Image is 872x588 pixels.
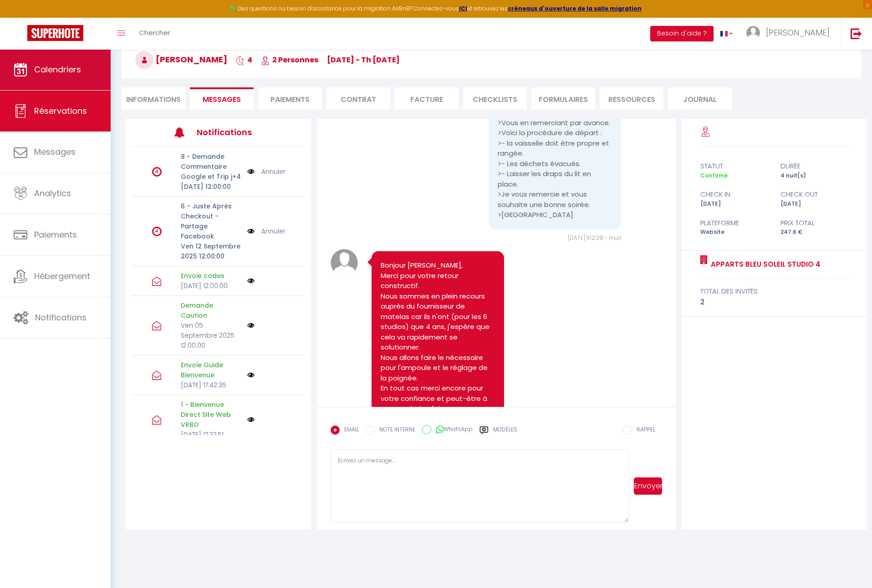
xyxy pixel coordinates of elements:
[694,189,775,200] div: check in
[668,87,732,110] li: Journal
[708,259,821,270] a: Apparts Bleu Soleil Studio 4
[463,87,527,110] li: CHECKLISTS
[739,18,841,50] a: ... [PERSON_NAME]
[34,64,81,75] span: Calendriers
[261,167,286,177] a: Annuler
[122,87,185,110] li: Informations
[375,426,415,436] label: NOTE INTERNE
[700,286,849,297] div: total des invités
[498,36,612,220] div: a écrit: >[PERSON_NAME], >j’espère que votre séjour s’est bien passé. >Pour une question d’organi...
[568,234,621,242] span: [DATE] 11:12:08 - mail
[181,300,241,320] p: Demande Caution
[258,87,322,110] li: Paiements
[34,270,90,282] span: Hébergement
[775,161,855,172] div: durée
[694,228,775,237] div: Website
[34,188,71,199] span: Analytics
[181,201,241,241] p: 6 - Juste Après Checkout - Partage Facebook
[381,260,495,445] pre: Bonjour [PERSON_NAME], Merci pour votre retour constructif. Nous sommes en plein recours auprès d...
[459,5,467,12] a: ICI
[327,55,400,65] span: [DATE] - Th [DATE]
[531,87,595,110] li: FORMULAIRES
[261,55,318,65] span: 2 Personnes
[775,228,855,237] div: 247.6 €
[135,54,227,65] span: [PERSON_NAME]
[139,28,170,37] span: Chercher
[694,200,775,208] div: [DATE]
[746,26,760,40] img: ...
[181,360,241,380] p: Envoie Guide Bienvenue
[508,5,642,12] a: créneaux d'ouverture de la salle migration
[132,18,177,50] a: Chercher
[34,229,77,240] span: Paiements
[851,28,862,39] img: logout
[600,87,663,110] li: Ressources
[197,122,269,142] h3: Notifications
[35,312,87,323] span: Notifications
[833,547,865,581] iframe: Chat
[775,172,855,180] div: 4 nuit(s)
[632,426,655,436] label: RAPPEL
[181,430,241,440] p: [DATE] 17:37:51
[7,4,35,31] button: Ouvrir le widget de chat LiveChat
[395,87,459,110] li: Facture
[650,26,714,41] button: Besoin d'aide ?
[634,477,662,495] button: Envoyer
[181,380,241,390] p: [DATE] 17:42:35
[775,218,855,228] div: Prix total
[181,152,241,182] p: 8 - Demande Commentaire Google et Trip j+4
[694,218,775,228] div: Plateforme
[261,226,286,236] a: Annuler
[700,172,728,179] span: Confirmé
[775,189,855,200] div: check out
[34,105,87,117] span: Réservations
[326,87,390,110] li: Contrat
[181,400,241,430] p: 1 - Bienvenue Direct Site Web VRBO
[247,226,255,236] img: NO IMAGE
[340,426,359,436] label: EMAIL
[181,281,241,291] p: [DATE] 12:00:00
[766,27,830,38] span: [PERSON_NAME]
[247,322,255,329] img: NO IMAGE
[34,146,76,157] span: Messages
[181,241,241,261] p: Ven 12 Septembre 2025 12:00:00
[700,297,849,308] div: 2
[775,200,855,208] div: [DATE]
[247,371,255,379] img: NO IMAGE
[181,182,241,192] p: [DATE] 12:00:00
[694,161,775,172] div: statut
[236,55,252,65] span: 4
[181,271,241,281] p: Envoie codes
[247,416,255,423] img: NO IMAGE
[331,249,358,276] img: avatar.png
[27,25,83,41] img: Super Booking
[203,94,241,105] span: Messages
[493,426,517,441] label: Modèles
[247,167,255,177] img: NO IMAGE
[431,425,473,435] label: WhatsApp
[181,320,241,350] p: Ven 05 Septembre 2025 12:00:00
[247,277,255,284] img: NO IMAGE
